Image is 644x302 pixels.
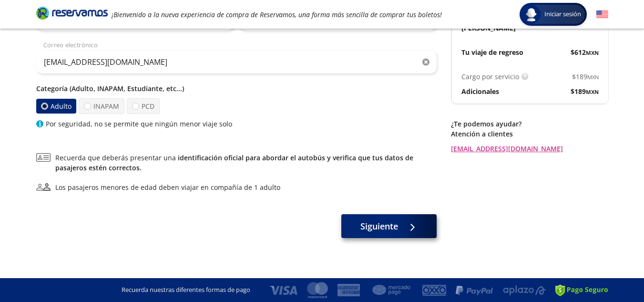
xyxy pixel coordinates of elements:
[55,182,280,192] div: Los pasajeros menores de edad deben viajar en compañía de 1 adulto
[596,9,608,21] button: English
[586,88,599,95] small: MXN
[36,6,108,20] i: Brand Logo
[36,6,108,23] a: Brand Logo
[589,247,634,292] iframe: Messagebird Livechat Widget
[122,285,250,295] p: Recuerda nuestras diferentes formas de pago
[451,119,608,129] p: ¿Te podemos ayudar?
[461,86,499,96] p: Adicionales
[36,83,437,94] p: Categoría (Adulto, INAPAM, Estudiante, etc...)
[55,153,437,173] span: Recuerda que deberás presentar una
[46,119,232,129] p: Por seguridad, no se permite que ningún menor viaje solo
[586,49,599,56] small: MXN
[36,50,437,74] input: Correo electrónico
[36,99,76,114] label: Adulto
[461,72,519,82] p: Cargo por servicio
[55,153,413,172] a: identificación oficial para abordar el autobús y verifica que tus datos de pasajeros estén correc...
[79,98,124,114] label: INAPAM
[112,10,442,19] em: ¡Bienvenido a la nueva experiencia de compra de Reservamos, una forma más sencilla de comprar tus...
[541,10,585,19] span: Iniciar sesión
[571,47,599,57] span: $ 612
[341,214,437,238] button: Siguiente
[360,220,398,233] span: Siguiente
[451,144,608,154] a: [EMAIL_ADDRESS][DOMAIN_NAME]
[451,129,608,139] p: Atención a clientes
[571,86,599,96] span: $ 189
[127,98,160,114] label: PCD
[587,73,599,81] small: MXN
[461,47,523,57] p: Tu viaje de regreso
[572,72,599,82] span: $ 189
